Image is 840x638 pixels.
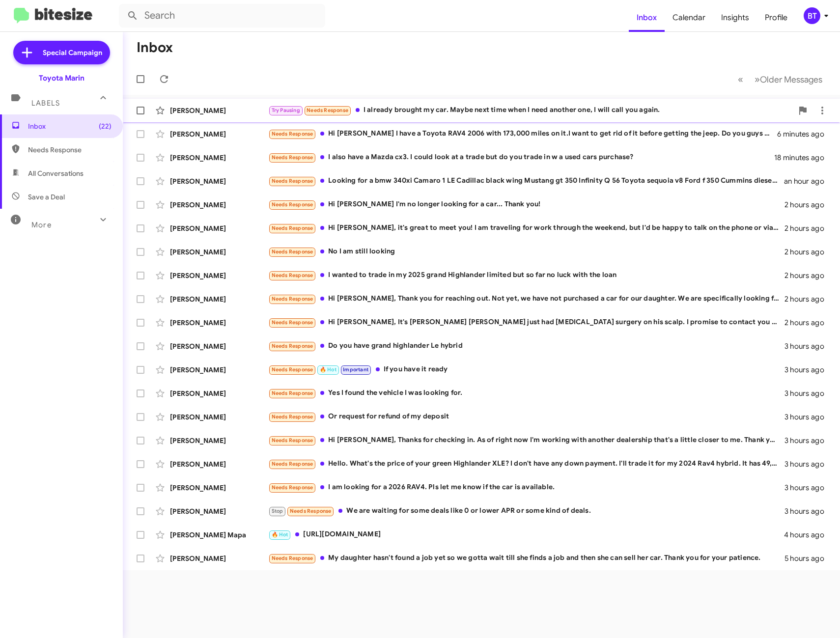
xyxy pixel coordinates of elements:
[784,459,832,469] div: 3 hours ago
[170,106,268,115] div: [PERSON_NAME]
[272,461,313,467] span: Needs Response
[629,3,665,32] a: Inbox
[272,366,313,373] span: Needs Response
[137,40,173,55] h1: Inbox
[774,153,832,163] div: 18 minutes ago
[272,437,313,444] span: Needs Response
[170,436,268,445] div: [PERSON_NAME]
[170,388,268,398] div: [PERSON_NAME]
[755,73,760,85] span: »
[784,294,832,304] div: 2 hours ago
[170,341,268,351] div: [PERSON_NAME]
[170,506,268,516] div: [PERSON_NAME]
[784,365,832,375] div: 3 hours ago
[170,271,268,280] div: [PERSON_NAME]
[784,341,832,351] div: 3 hours ago
[272,343,313,349] span: Needs Response
[784,436,832,445] div: 3 hours ago
[39,73,84,83] div: Toyota Marin
[272,508,283,514] span: Stop
[272,178,313,184] span: Needs Response
[795,7,829,24] button: BT
[268,364,784,375] div: If you have it ready
[28,192,65,202] span: Save a Deal
[272,484,313,491] span: Needs Response
[784,176,832,186] div: an hour ago
[732,69,749,89] button: Previous
[343,366,368,373] span: Important
[784,530,832,540] div: 4 hours ago
[28,168,84,178] span: All Conversations
[268,553,784,564] div: My daughter hasn't found a job yet so we gotta wait till she finds a job and then she can sell he...
[784,554,832,563] div: 5 hours ago
[170,129,268,139] div: [PERSON_NAME]
[272,154,313,161] span: Needs Response
[784,483,832,493] div: 3 hours ago
[784,412,832,422] div: 3 hours ago
[732,69,828,89] nav: Page navigation example
[784,247,832,257] div: 2 hours ago
[784,318,832,328] div: 2 hours ago
[268,175,784,187] div: Looking for a bmw 340xi Camaro 1 LE Cadillac black wing Mustang gt 350 Infinity Q 56 Toyota sequo...
[170,318,268,328] div: [PERSON_NAME]
[170,459,268,469] div: [PERSON_NAME]
[272,414,313,420] span: Needs Response
[268,105,793,116] div: I already brought my car. Maybe next time when I need another one, I will call you again.
[170,176,268,186] div: [PERSON_NAME]
[170,554,268,563] div: [PERSON_NAME]
[268,317,784,328] div: Hi [PERSON_NAME], It's [PERSON_NAME] [PERSON_NAME] just had [MEDICAL_DATA] surgery on his scalp. ...
[170,247,268,257] div: [PERSON_NAME]
[43,48,102,57] span: Special Campaign
[272,249,313,255] span: Needs Response
[272,107,300,113] span: Try Pausing
[272,531,288,538] span: 🔥 Hot
[760,74,822,85] span: Older Messages
[272,272,313,278] span: Needs Response
[268,435,784,446] div: Hi [PERSON_NAME], Thanks for checking in. As of right now I'm working with another dealership tha...
[272,201,313,208] span: Needs Response
[784,271,832,280] div: 2 hours ago
[268,388,784,399] div: Yes I found the vehicle I was looking for.
[170,365,268,375] div: [PERSON_NAME]
[777,129,832,139] div: 6 minutes ago
[31,221,52,229] span: More
[170,483,268,493] div: [PERSON_NAME]
[268,340,784,352] div: Do you have grand highlander Le hybrid
[784,388,832,398] div: 3 hours ago
[268,505,784,517] div: We are waiting for some deals like 0 or lower APR or some kind of deals.
[784,223,832,233] div: 2 hours ago
[31,99,60,108] span: Labels
[272,555,313,561] span: Needs Response
[272,296,313,302] span: Needs Response
[268,128,777,139] div: Hi [PERSON_NAME] I have a Toyota RAV4 2006 with 173,000 miles on it.I want to get rid of it befor...
[268,529,784,540] div: [URL][DOMAIN_NAME]
[713,3,757,32] a: Insights
[170,412,268,422] div: [PERSON_NAME]
[784,506,832,516] div: 3 hours ago
[268,152,774,163] div: I also have a Mazda cx3. I could look at a trade but do you trade in w a used cars purchase?
[272,319,313,326] span: Needs Response
[757,3,795,32] a: Profile
[13,41,110,64] a: Special Campaign
[665,3,713,32] a: Calendar
[99,121,112,131] span: (22)
[268,293,784,305] div: Hi [PERSON_NAME], Thank you for reaching out. Not yet, we have not purchased a car for our daught...
[749,69,828,89] button: Next
[307,107,348,113] span: Needs Response
[170,223,268,233] div: [PERSON_NAME]
[268,270,784,281] div: I wanted to trade in my 2025 grand Highlander limited but so far no luck with the loan
[170,153,268,163] div: [PERSON_NAME]
[28,145,112,155] span: Needs Response
[170,200,268,210] div: [PERSON_NAME]
[784,200,832,210] div: 2 hours ago
[268,458,784,470] div: Hello. What's the price of your green Highlander XLE? I don't have any down payment. I'll trade i...
[170,530,268,540] div: [PERSON_NAME] Mapa
[268,222,784,234] div: Hi [PERSON_NAME], it's great to meet you! I am traveling for work through the weekend, but I'd be...
[272,390,313,396] span: Needs Response
[268,482,784,493] div: I am looking for a 2026 RAV4. Pls let me know if the car is available.
[268,199,784,210] div: Hi [PERSON_NAME] I'm no longer looking for a car... Thank you!
[290,508,332,514] span: Needs Response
